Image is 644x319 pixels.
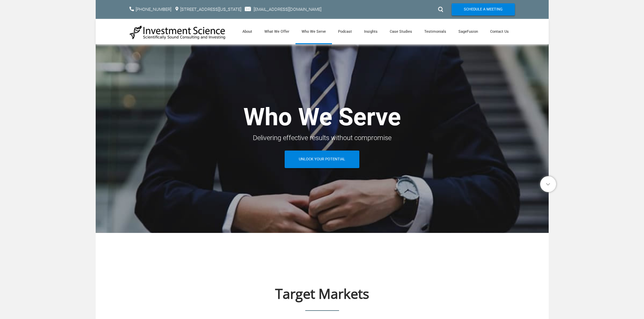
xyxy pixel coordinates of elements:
strong: Who We Serve [243,103,401,131]
img: Investment Science | NYC Consulting Services [129,25,226,40]
a: About [236,19,258,44]
img: Picture [305,310,339,311]
a: [STREET_ADDRESS][US_STATE]​ [180,7,241,12]
a: Testimonials [418,19,452,44]
a: [EMAIL_ADDRESS][DOMAIN_NAME] [254,7,321,12]
a: What We Offer [258,19,295,44]
span: Schedule A Meeting [464,3,503,16]
a: Podcast [332,19,358,44]
span: Unlock Your Potential [299,151,345,168]
h1: Target Markets [129,287,515,300]
a: Case Studies [384,19,418,44]
div: Delivering effective results without compromise [129,132,515,144]
a: Unlock Your Potential [285,151,359,168]
a: Insights [358,19,384,44]
a: [PHONE_NUMBER] [136,7,171,12]
a: Contact Us [484,19,515,44]
a: SageFusion [452,19,484,44]
a: Who We Serve [295,19,332,44]
a: Schedule A Meeting [452,3,515,16]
